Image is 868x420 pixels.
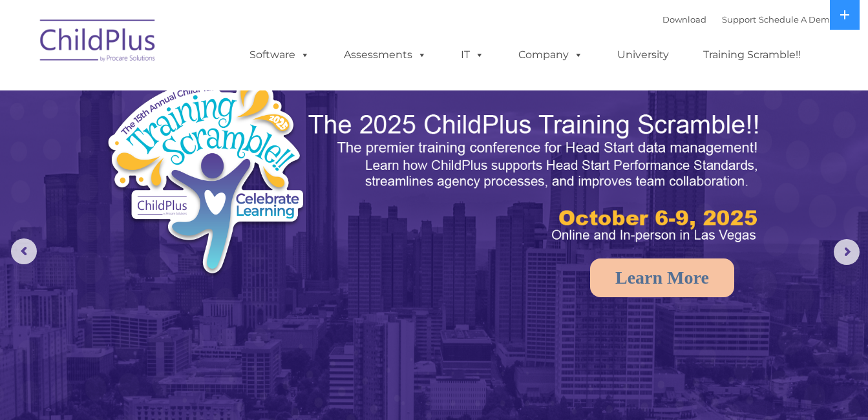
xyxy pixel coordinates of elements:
a: Software [237,42,323,68]
a: Download [662,14,706,25]
a: Learn More [590,258,734,297]
img: ChildPlus by Procare Solutions [34,10,163,75]
a: IT [448,42,497,68]
a: Support [722,14,756,25]
a: Company [505,42,596,68]
a: Schedule A Demo [759,14,835,25]
a: University [604,42,682,68]
a: Training Scramble!! [690,42,814,68]
a: Assessments [331,42,439,68]
font: | [662,14,835,25]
